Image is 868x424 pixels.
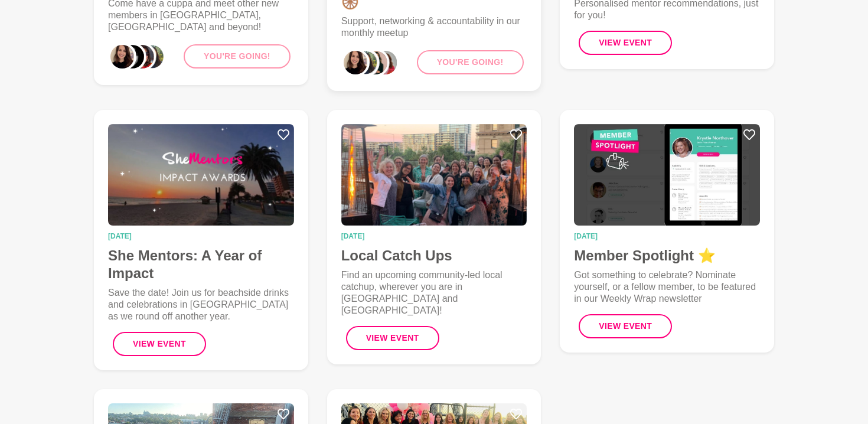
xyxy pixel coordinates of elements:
h4: She Mentors: A Year of Impact [108,247,294,282]
h4: Local Catch Ups [341,247,527,265]
p: Got something to celebrate? Nominate yourself, or a fellow member, to be featured in our Weekly W... [574,269,760,305]
button: View Event [113,332,206,356]
div: 1_Donna English [118,43,146,71]
time: [DATE] [108,233,294,240]
h4: Member Spotlight ⭐ [574,247,760,265]
button: View Event [579,31,672,55]
div: 3_Annie Reyes [138,43,166,71]
a: Member Spotlight ⭐[DATE]Member Spotlight ⭐Got something to celebrate? Nominate yourself, or a fel... [560,110,774,353]
p: Find an upcoming community-led local catchup, wherever you are in [GEOGRAPHIC_DATA] and [GEOGRAPH... [341,269,527,317]
time: [DATE] [574,233,760,240]
a: She Mentors: A Year of Impact[DATE]She Mentors: A Year of ImpactSave the date! Join us for beachs... [94,110,308,370]
img: Member Spotlight ⭐ [574,124,760,226]
button: View Event [579,314,672,338]
img: Local Catch Ups [341,124,527,226]
p: Save the date! Join us for beachside drinks and celebrations in [GEOGRAPHIC_DATA] as we round off... [108,287,294,322]
div: 3_Carmel Murphy [371,48,399,77]
p: Support, networking & accountability in our monthly meetup [341,15,527,39]
div: 2_Nazeen Koonda [128,43,156,71]
div: 0_Ali Adey [108,43,136,71]
div: 0_Ali Adey [341,48,370,77]
img: She Mentors: A Year of Impact [108,124,294,226]
a: Local Catch Ups[DATE]Local Catch UpsFind an upcoming community-led local catchup, wherever you ar... [327,110,541,364]
div: 1_Annie Reyes [351,48,379,77]
div: 2_Mariana Queiroz [361,48,389,77]
button: View Event [346,326,439,350]
time: [DATE] [341,233,527,240]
